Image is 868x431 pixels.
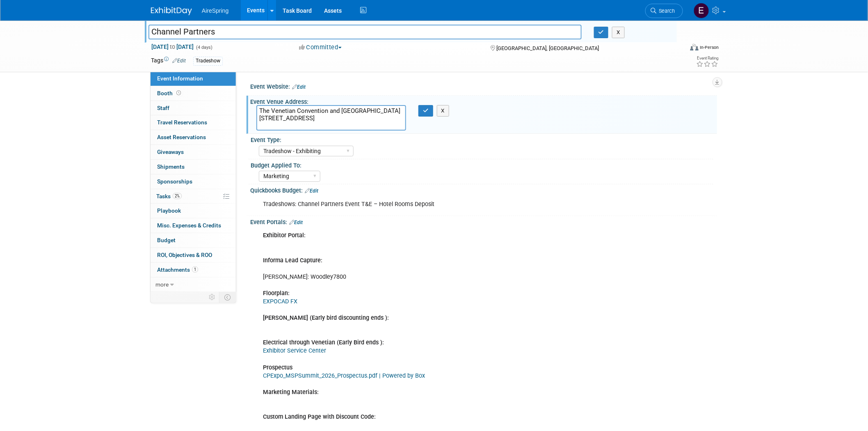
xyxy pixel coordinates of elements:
[151,43,194,50] span: [DATE] [DATE]
[263,232,306,239] b: Exhibitor Portal:
[193,57,223,65] div: Tradeshow
[157,266,198,273] span: Attachments
[263,257,322,264] b: Informa Lead Capture:
[151,189,236,204] a: Tasks2%
[151,130,236,144] a: Asset Reservations
[263,413,376,420] b: Custom Landing Page with Discount Code:
[151,101,236,115] a: Staff
[151,233,236,248] a: Budget
[157,105,169,111] span: Staff
[305,188,318,194] a: Edit
[251,134,713,144] div: Event Type:
[157,252,212,258] span: ROI, Objectives & ROO
[263,372,425,379] a: CPExpo_MSPSummit_2026_Prospectus.pdf | Powered by Box
[700,44,719,50] div: In-Person
[202,7,228,14] span: AireSpring
[151,218,236,233] a: Misc. Expenses & Credits
[151,71,236,86] a: Event Information
[250,216,717,227] div: Event Portals:
[151,248,236,262] a: ROI, Objectives & ROO
[697,56,719,60] div: Event Rating
[263,298,297,305] a: EXPOCAD FX
[263,389,319,396] b: Marketing Materials:
[690,44,699,50] img: Format-Inperson.png
[645,4,683,18] a: Search
[169,44,176,50] span: to
[263,314,389,321] b: [PERSON_NAME] (Early bird discounting ends ):
[157,237,176,243] span: Budget
[205,292,219,303] td: Personalize Event Tab Strip
[157,134,206,140] span: Asset Reservations
[263,290,290,297] b: Floorplan:
[157,90,183,96] span: Booth
[151,145,236,159] a: Giveaways
[251,159,713,170] div: Budget Applied To:
[296,43,345,52] button: Committed
[151,115,236,130] a: Travel Reservations
[437,105,450,117] button: X
[192,266,198,273] span: 1
[250,80,717,91] div: Event Website:
[257,196,627,213] div: Tradeshows: Channel Partners Event T&E – Hotel Rooms Deposit
[263,364,292,371] b: Prospectus
[156,193,182,199] span: Tasks
[172,58,186,64] a: Edit
[292,84,306,90] a: Edit
[263,347,326,354] a: Exhibitor Service Center
[157,149,184,155] span: Giveaways
[496,45,599,51] span: [GEOGRAPHIC_DATA], [GEOGRAPHIC_DATA]
[151,86,236,101] a: Booth
[656,8,675,14] span: Search
[157,178,192,185] span: Sponsorships
[195,45,212,50] span: (4 days)
[151,160,236,174] a: Shipments
[157,222,221,229] span: Misc. Expenses & Credits
[157,75,203,82] span: Event Information
[289,220,303,225] a: Edit
[263,339,384,346] b: Electrical through Venetian (Early Bird ends ):
[250,184,717,195] div: Quickbooks Budget:
[635,43,719,55] div: Event Format
[219,292,236,303] td: Toggle Event Tabs
[157,207,181,214] span: Playbook
[157,119,207,126] span: Travel Reservations
[155,281,169,288] span: more
[151,174,236,189] a: Sponsorships
[151,56,186,66] td: Tags
[250,96,717,106] div: Event Venue Address:
[173,193,182,199] span: 2%
[175,90,183,96] span: Booth not reserved yet
[151,204,236,218] a: Playbook
[151,263,236,277] a: Attachments1
[151,7,192,15] img: ExhibitDay
[612,27,625,38] button: X
[157,163,185,170] span: Shipments
[694,3,709,18] img: erica arjona
[151,277,236,292] a: more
